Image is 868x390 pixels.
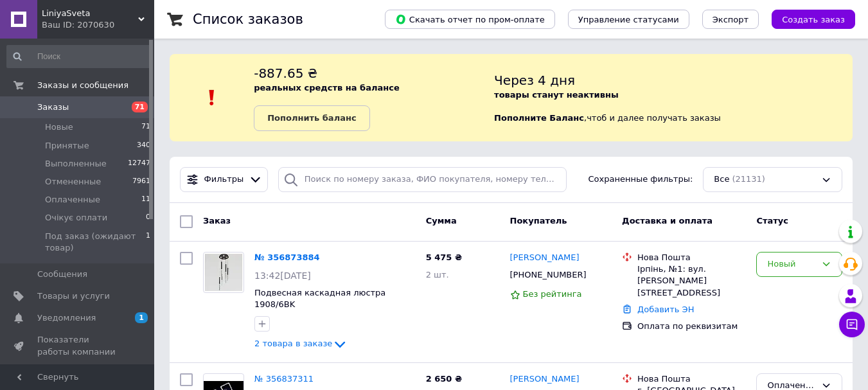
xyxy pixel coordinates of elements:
span: Товары и услуги [37,290,110,302]
div: , чтоб и далее получать заказы [494,64,853,131]
a: № 356873884 [254,253,320,262]
span: 340 [137,140,150,152]
b: реальных средств на балансе [254,83,400,93]
b: товары станут неактивны [494,90,619,100]
span: Заказы и сообщения [37,80,128,91]
button: Экспорт [702,10,759,29]
span: Очікує оплати [45,212,107,224]
b: Пополните Баланс [494,113,584,123]
span: Скачать отчет по пром-оплате [395,13,545,25]
span: Показатели работы компании [37,334,119,357]
span: Статус [756,216,788,226]
div: Ваш ID: 2070630 [42,19,154,31]
span: Сохраненные фильтры: [589,173,693,186]
a: Подвесная каскадная люстра 1908/6BK [254,288,385,310]
div: Оплата по реквизитам [637,321,746,332]
span: Создать заказ [782,15,845,24]
span: Оплаченные [45,194,100,206]
input: Поиск [6,45,152,68]
span: 11 [141,194,150,206]
span: Выполненные [45,158,107,170]
span: 5 475 ₴ [426,253,462,262]
a: Пополнить баланс [254,105,369,131]
a: № 356837311 [254,374,314,384]
span: 13:42[DATE] [254,270,311,281]
span: Сообщения [37,269,87,280]
a: Добавить ЭН [637,305,694,314]
span: 12747 [128,158,150,170]
span: 0 [146,212,150,224]
span: 2 650 ₴ [426,374,462,384]
span: Заказы [37,102,69,113]
span: Доставка и оплата [622,216,713,226]
a: [PERSON_NAME] [510,252,580,264]
a: 2 товара в заказе [254,339,348,348]
span: Без рейтинга [523,289,582,299]
span: Сумма [426,216,457,226]
span: Покупатель [510,216,567,226]
a: Фото товару [203,252,244,293]
span: 1 [146,231,150,254]
img: Фото товару [204,254,244,291]
span: Экспорт [713,15,748,24]
span: Управление статусами [578,15,679,24]
button: Управление статусами [568,10,689,29]
button: Создать заказ [772,10,855,29]
span: Принятые [45,140,89,152]
span: 2 шт. [426,270,449,279]
a: [PERSON_NAME] [510,373,580,386]
div: Нова Пошта [637,373,746,385]
h1: Список заказов [193,12,303,27]
span: LiniyaSveta [42,8,138,19]
button: Скачать отчет по пром-оплате [385,10,555,29]
span: -887.65 ₴ [254,66,317,81]
button: Чат с покупателем [839,312,865,337]
span: Отмененные [45,176,101,188]
span: Все [714,173,729,186]
span: [PHONE_NUMBER] [510,270,587,279]
span: 71 [141,121,150,133]
div: Нова Пошта [637,252,746,263]
span: Новые [45,121,73,133]
div: Новый [767,258,816,271]
span: 71 [132,102,148,112]
span: Фильтры [204,173,244,186]
span: (21131) [732,174,765,184]
input: Поиск по номеру заказа, ФИО покупателя, номеру телефона, Email, номеру накладной [278,167,567,192]
img: :exclamation: [202,88,222,107]
span: 7961 [132,176,150,188]
div: Ірпінь, №1: вул. [PERSON_NAME][STREET_ADDRESS] [637,263,746,299]
span: Заказ [203,216,231,226]
span: Уведомления [37,312,96,324]
b: Пополнить баланс [267,113,356,123]
a: Создать заказ [759,14,855,24]
span: 2 товара в заказе [254,339,332,349]
span: Под заказ (ожидают товар) [45,231,146,254]
span: Через 4 дня [494,73,575,88]
span: 1 [135,312,148,323]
